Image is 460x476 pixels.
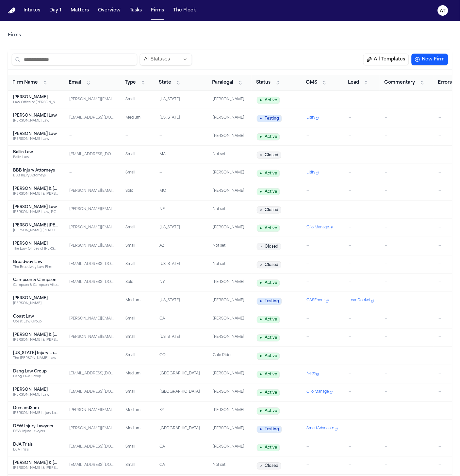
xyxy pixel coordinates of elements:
[257,152,281,159] span: Closed
[95,5,123,16] a: Overview
[257,97,280,104] span: Active
[125,317,149,322] div: Small
[13,150,59,155] div: Ballin Law
[306,390,338,395] a: Clio Manage
[125,463,149,468] div: Small
[303,77,330,88] button: CMS
[306,445,338,450] div: —
[13,393,59,398] div: [PERSON_NAME] Law
[13,186,59,191] div: [PERSON_NAME] & [PERSON_NAME]
[257,335,280,342] span: Active
[69,390,115,395] div: [EMAIL_ADDRESS][DOMAIN_NAME]
[260,189,262,194] span: ●
[159,97,202,103] div: [US_STATE]
[260,427,262,432] span: ●
[212,79,233,86] span: Paralegal
[349,353,374,359] div: —
[13,278,59,283] div: Campson & Campson
[349,134,374,139] div: —
[159,152,202,157] div: MA
[125,243,149,249] div: Small
[13,387,59,393] div: [PERSON_NAME]
[253,77,284,88] button: Status
[385,317,428,322] div: —
[349,463,374,468] div: —
[349,426,374,432] div: —
[213,97,245,103] div: [PERSON_NAME]
[213,426,245,432] div: [PERSON_NAME]
[69,189,115,194] div: [PERSON_NAME][EMAIL_ADDRESS][DOMAIN_NAME]
[213,280,245,286] div: [PERSON_NAME]
[8,32,21,39] a: Firms
[306,115,338,121] a: Litify
[13,333,59,338] div: [PERSON_NAME] & [PERSON_NAME]
[260,134,262,140] span: ●
[69,463,115,468] div: [EMAIL_ADDRESS][DOMAIN_NAME]
[260,226,262,231] span: ●
[257,371,280,378] span: Active
[159,298,202,304] div: [US_STATE]
[306,426,338,432] a: SmartAdvocate
[213,335,245,340] div: [PERSON_NAME]
[385,262,428,267] div: —
[13,118,59,123] div: [PERSON_NAME] Law
[257,316,280,323] span: Active
[385,152,428,157] div: —
[69,408,115,414] div: [PERSON_NAME][EMAIL_ADDRESS][DOMAIN_NAME]
[125,170,149,176] div: Small
[125,408,149,414] div: Medium
[257,408,280,415] span: Active
[13,411,59,416] div: [PERSON_NAME] Injury Lawyers
[13,265,59,270] div: The Broadway Law Firm
[159,408,202,414] div: KY
[306,280,338,286] div: —
[13,466,59,471] div: [PERSON_NAME] & [PERSON_NAME]
[125,280,149,286] div: Solo
[213,207,245,212] div: Not set
[385,189,428,194] div: —
[13,155,59,160] div: Ballin Law
[260,281,262,286] span: ●
[306,243,338,249] div: —
[348,79,359,86] span: Lead
[257,133,280,140] span: Active
[69,298,115,304] div: —
[159,317,202,322] div: CA
[13,301,59,306] div: [PERSON_NAME]
[349,371,374,377] div: —
[257,444,280,451] span: Active
[260,244,262,249] span: ○
[306,390,329,395] span: Clio Manage
[260,171,262,176] span: ●
[349,97,374,103] div: —
[125,390,149,395] div: Small
[125,115,149,121] div: Medium
[385,225,428,231] div: —
[257,426,282,433] span: Testing
[9,77,51,88] button: Firm Name
[385,115,428,121] div: —
[260,153,262,158] span: ○
[65,77,94,88] button: Email
[13,223,59,228] div: [PERSON_NAME] [PERSON_NAME]
[260,262,262,268] span: ○
[306,426,334,432] span: SmartAdvocate
[125,298,149,304] div: Medium
[125,189,149,194] div: Solo
[21,5,43,16] button: Intakes
[213,445,245,450] div: [PERSON_NAME]
[13,374,59,379] div: Dang Law Group
[381,77,428,88] button: Commentary
[385,445,428,450] div: —
[260,299,262,304] span: ●
[125,79,136,86] span: Type
[257,353,280,360] span: Active
[260,390,262,396] span: ●
[159,335,202,340] div: [US_STATE]
[69,207,115,212] div: [PERSON_NAME][EMAIL_ADDRESS][PERSON_NAME][DOMAIN_NAME]
[69,97,115,103] div: [PERSON_NAME][EMAIL_ADDRESS][DOMAIN_NAME]
[306,371,338,377] a: Neos
[306,371,316,377] span: Neos
[260,98,262,103] span: ●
